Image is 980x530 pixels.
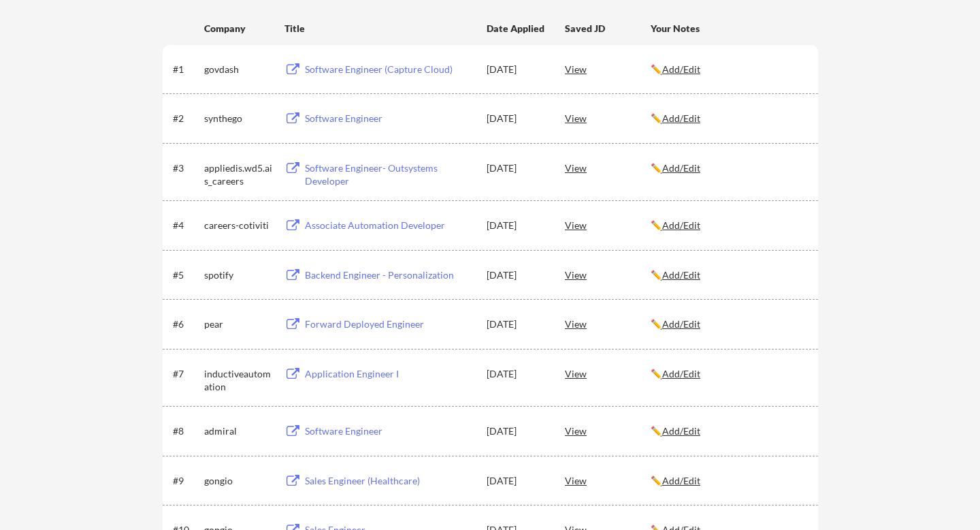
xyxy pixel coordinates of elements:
[204,112,272,125] div: synthego
[651,161,806,175] div: ✏️
[173,424,199,438] div: #8
[565,418,651,443] div: View
[487,63,546,76] div: [DATE]
[565,155,651,180] div: View
[651,317,806,331] div: ✏️
[173,63,199,76] div: #1
[487,424,546,438] div: [DATE]
[565,311,651,336] div: View
[173,317,199,331] div: #6
[651,22,806,35] div: Your Notes
[565,213,651,237] div: View
[487,317,546,331] div: [DATE]
[662,368,700,379] u: Add/Edit
[565,262,651,287] div: View
[651,424,806,438] div: ✏️
[305,268,474,282] div: Backend Engineer - Personalization
[284,22,474,35] div: Title
[305,424,474,438] div: Software Engineer
[204,317,272,331] div: pear
[487,112,546,125] div: [DATE]
[662,425,700,437] u: Add/Edit
[305,161,474,188] div: Software Engineer- Outsystems Developer
[305,112,474,125] div: Software Engineer
[662,318,700,330] u: Add/Edit
[662,219,700,231] u: Add/Edit
[662,269,700,281] u: Add/Edit
[305,474,474,488] div: Sales Engineer (Healthcare)
[651,474,806,488] div: ✏️
[204,219,272,232] div: careers-cotiviti
[305,367,474,381] div: Application Engineer I
[487,474,546,488] div: [DATE]
[204,367,272,394] div: inductiveautomation
[651,112,806,125] div: ✏️
[204,268,272,282] div: spotify
[305,63,474,76] div: Software Engineer (Capture Cloud)
[173,161,199,175] div: #3
[204,474,272,488] div: gongio
[204,161,272,188] div: appliedis.wd5.ais_careers
[487,22,546,35] div: Date Applied
[565,16,651,40] div: Saved JD
[487,268,546,282] div: [DATE]
[487,367,546,381] div: [DATE]
[651,63,806,76] div: ✏️
[565,106,651,130] div: View
[173,474,199,488] div: #9
[662,63,700,75] u: Add/Edit
[662,112,700,124] u: Add/Edit
[651,367,806,381] div: ✏️
[173,367,199,381] div: #7
[305,317,474,331] div: Forward Deployed Engineer
[651,219,806,232] div: ✏️
[173,219,199,232] div: #4
[204,424,272,438] div: admiral
[487,219,546,232] div: [DATE]
[651,268,806,282] div: ✏️
[173,112,199,125] div: #2
[204,22,272,35] div: Company
[173,268,199,282] div: #5
[565,468,651,493] div: View
[305,219,474,232] div: Associate Automation Developer
[565,361,651,386] div: View
[565,57,651,81] div: View
[662,162,700,174] u: Add/Edit
[204,63,272,76] div: govdash
[487,161,546,175] div: [DATE]
[662,475,700,486] u: Add/Edit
